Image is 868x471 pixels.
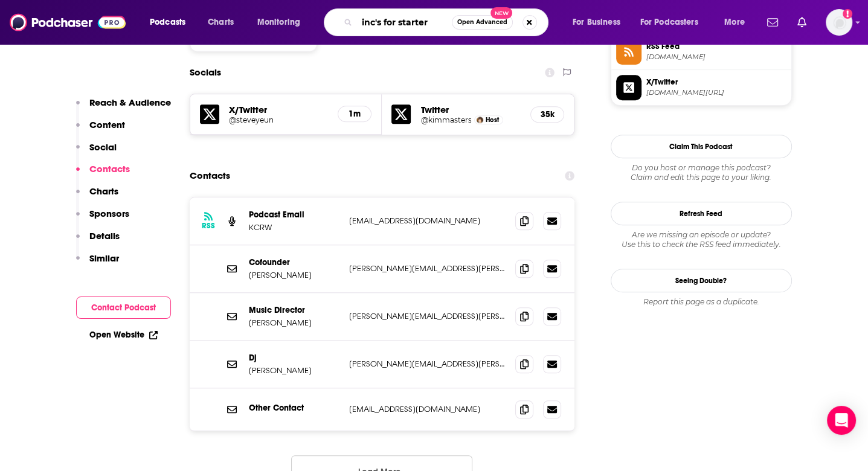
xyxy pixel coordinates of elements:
[141,13,201,32] button: open menu
[349,311,506,321] p: [PERSON_NAME][EMAIL_ADDRESS][PERSON_NAME][DOMAIN_NAME]
[349,359,506,369] p: [PERSON_NAME][EMAIL_ADDRESS][PERSON_NAME][DOMAIN_NAME]
[89,97,171,108] p: Reach & Audience
[89,119,125,130] p: Content
[457,19,507,25] span: Open Advanced
[89,185,118,197] p: Charts
[76,230,120,252] button: Details
[490,7,512,19] span: New
[249,403,339,413] p: Other Contact
[420,115,471,124] a: @kimmasters
[89,163,130,175] p: Contacts
[76,252,119,275] button: Similar
[611,230,792,249] div: Are we missing an episode or update? Use this to check the RSS feed immediately.
[190,61,221,84] h2: Socials
[541,109,554,120] h5: 35k
[716,13,760,32] button: open menu
[249,318,339,328] p: [PERSON_NAME]
[611,202,792,225] button: Refresh Feed
[190,164,230,187] h2: Contacts
[792,12,811,33] a: Show notifications dropdown
[349,404,506,414] p: [EMAIL_ADDRESS][DOMAIN_NAME]
[208,14,234,31] span: Charts
[10,11,126,34] img: Podchaser - Follow, Share and Rate Podcasts
[76,208,129,230] button: Sponsors
[827,406,856,435] div: Open Intercom Messenger
[89,141,117,153] p: Social
[150,14,185,31] span: Podcasts
[564,13,635,32] button: open menu
[249,365,339,376] p: [PERSON_NAME]
[611,135,792,158] button: Claim This Podcast
[632,13,716,32] button: open menu
[76,296,171,319] button: Contact Podcast
[249,353,339,363] p: Dj
[349,263,506,274] p: [PERSON_NAME][EMAIL_ADDRESS][PERSON_NAME][DOMAIN_NAME]
[477,117,483,123] img: Kim Masters
[89,330,158,340] a: Open Website
[76,119,125,141] button: Content
[762,12,783,33] a: Show notifications dropdown
[229,104,329,115] h5: X/Twitter
[249,257,339,268] p: Cofounder
[420,104,521,115] h5: Twitter
[724,14,745,31] span: More
[202,221,215,231] h3: RSS
[76,163,130,185] button: Contacts
[89,208,129,219] p: Sponsors
[229,115,329,124] a: @steveyeun
[646,41,786,52] span: RSS Feed
[335,8,560,36] div: Search podcasts, credits, & more...
[611,269,792,292] a: Seeing Double?
[200,13,241,32] a: Charts
[249,270,339,280] p: [PERSON_NAME]
[646,53,786,62] span: feed.cdnstream1.com
[611,163,792,182] div: Claim and edit this page to your liking.
[76,141,117,164] button: Social
[349,216,506,226] p: [EMAIL_ADDRESS][DOMAIN_NAME]
[348,109,361,119] h5: 1m
[357,13,452,32] input: Search podcasts, credits, & more...
[486,116,499,124] span: Host
[826,9,852,36] button: Show profile menu
[611,297,792,307] div: Report this page as a duplicate.
[843,9,852,19] svg: Add a profile image
[257,14,300,31] span: Monitoring
[249,222,339,232] p: KCRW
[611,163,792,173] span: Do you host or manage this podcast?
[646,77,786,88] span: X/Twitter
[76,97,171,119] button: Reach & Audience
[616,39,786,65] a: RSS Feed[DOMAIN_NAME]
[76,185,118,208] button: Charts
[452,15,513,30] button: Open AdvancedNew
[89,230,120,242] p: Details
[89,252,119,264] p: Similar
[826,9,852,36] img: User Profile
[249,305,339,315] p: Music Director
[646,88,786,97] span: twitter.com/steveyeun
[640,14,698,31] span: For Podcasters
[826,9,852,36] span: Logged in as kkade
[573,14,620,31] span: For Business
[616,75,786,100] a: X/Twitter[DOMAIN_NAME][URL]
[249,210,339,220] p: Podcast Email
[249,13,316,32] button: open menu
